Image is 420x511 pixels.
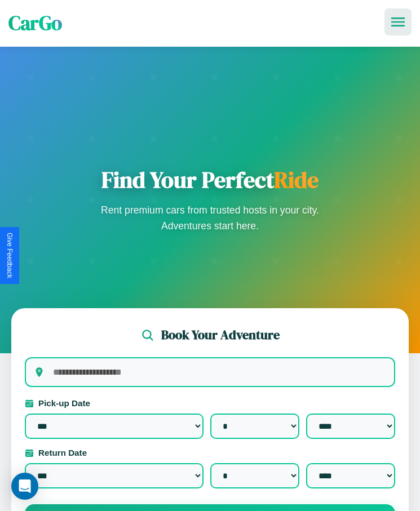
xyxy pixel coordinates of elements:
span: CarGo [8,10,62,37]
div: Open Intercom Messenger [11,473,38,500]
div: Give Feedback [6,233,14,278]
p: Rent premium cars from trusted hosts in your city. Adventures start here. [98,202,323,234]
label: Pick-up Date [25,398,395,408]
h2: Book Your Adventure [161,326,280,344]
h1: Find Your Perfect [98,166,323,193]
label: Return Date [25,448,395,457]
span: Ride [274,165,319,195]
